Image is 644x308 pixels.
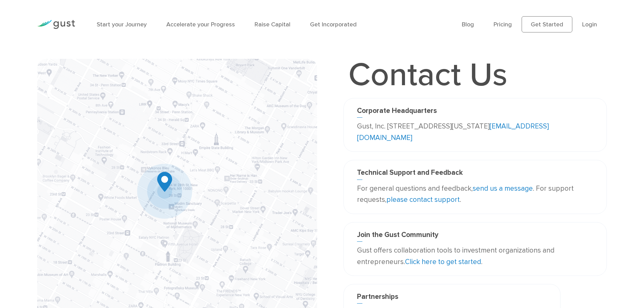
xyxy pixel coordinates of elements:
[357,292,547,304] h3: Partnerships
[166,21,235,28] a: Accelerate your Progress
[357,245,593,267] p: Gust offers collaboration tools to investment organizations and entrepreneurs. .
[462,21,474,28] a: Blog
[357,106,593,118] h3: Corporate Headquarters
[522,16,572,32] a: Get Started
[386,195,460,204] a: please contact support
[97,21,147,28] a: Start your Journey
[343,59,512,91] h1: Contact Us
[357,168,593,180] h3: Technical Support and Feedback
[494,21,512,28] a: Pricing
[37,20,75,29] img: Gust Logo
[473,184,533,193] a: send us a message
[582,21,597,28] a: Login
[357,183,593,206] p: For general questions and feedback, . For support requests, .
[357,231,593,242] h3: Join the Gust Community
[357,122,549,142] a: [EMAIL_ADDRESS][DOMAIN_NAME]
[255,21,290,28] a: Raise Capital
[405,258,481,266] a: Click here to get started
[310,21,357,28] a: Get Incorporated
[357,121,593,143] p: Gust, Inc. [STREET_ADDRESS][US_STATE]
